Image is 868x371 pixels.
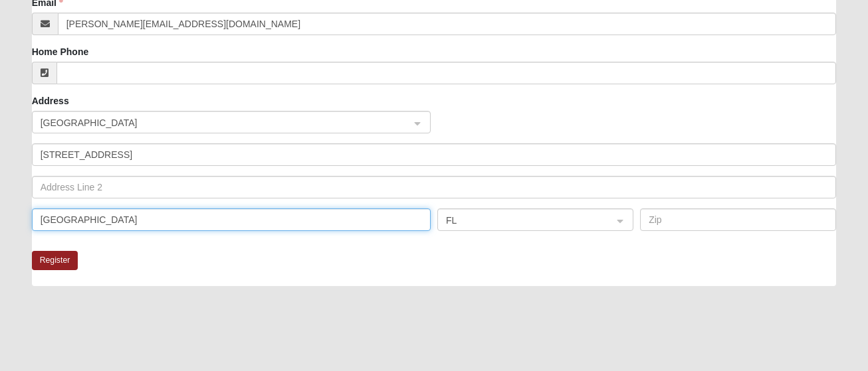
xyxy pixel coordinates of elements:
input: Address Line 1 [32,143,837,166]
input: Address Line 2 [32,176,837,198]
input: Zip [640,208,836,231]
button: Register [32,251,78,270]
span: United States [41,115,398,130]
input: City [32,208,431,231]
span: FL [446,213,601,228]
label: Address [32,94,69,108]
label: Home Phone [32,45,89,58]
